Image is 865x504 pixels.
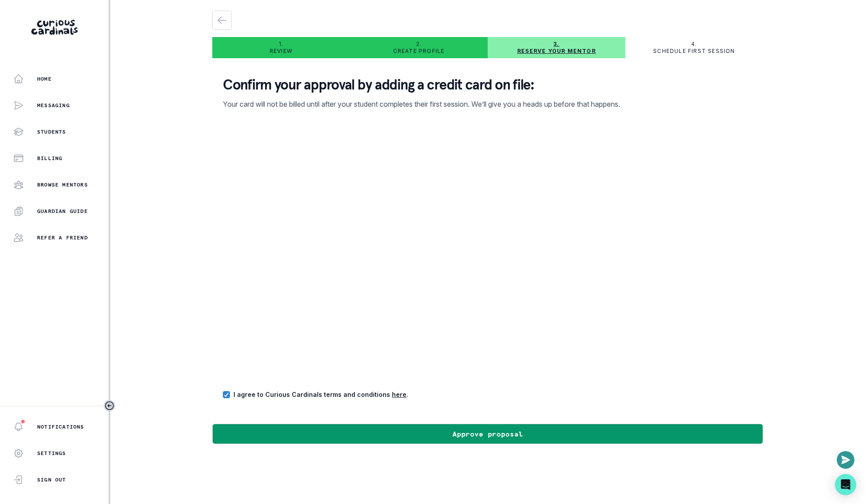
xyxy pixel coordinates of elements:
p: Browse Mentors [37,181,88,188]
iframe: Secure payment input frame [221,118,754,377]
p: 4. [691,41,697,48]
p: Refer a friend [37,234,88,241]
button: Open or close messaging widget [837,451,854,469]
div: Open Intercom Messenger [835,474,856,495]
p: 2. [416,41,421,48]
button: Approve proposal [212,424,763,444]
p: Review [270,48,293,55]
p: Create profile [393,48,445,55]
p: Sign Out [37,476,66,483]
p: 3. [553,41,559,48]
p: Guardian Guide [37,208,88,215]
p: Settings [37,450,66,457]
img: Curious Cardinals Logo [31,20,78,35]
p: Schedule first session [653,48,735,55]
p: 1. [279,41,283,48]
p: Billing [37,155,62,162]
p: Confirm your approval by adding a credit card on file: [223,76,752,93]
p: Your card will not be billed until after your student completes their first session. We’ll give y... [223,99,752,109]
p: Students [37,128,66,135]
p: Messaging [37,102,70,109]
p: Home [37,75,52,82]
a: here [392,391,406,398]
p: Notifications [37,423,84,430]
button: Toggle sidebar [104,400,115,411]
p: I agree to Curious Cardinals terms and conditions . [233,390,408,399]
p: Reserve your mentor [517,48,596,55]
